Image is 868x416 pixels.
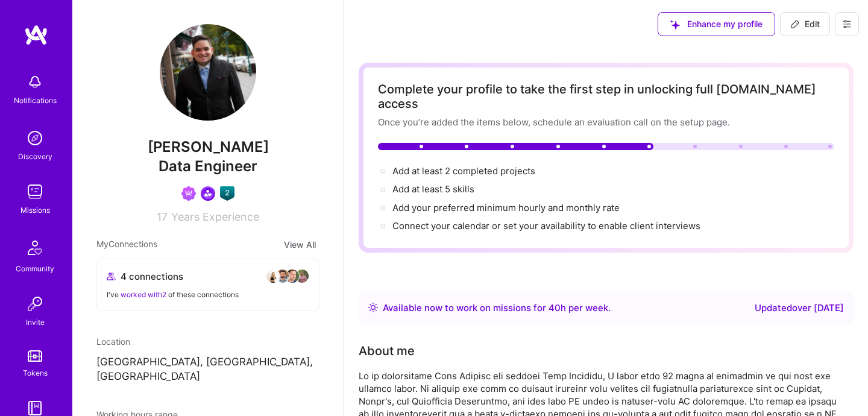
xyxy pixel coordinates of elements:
[280,238,319,251] button: View All
[96,355,319,384] p: [GEOGRAPHIC_DATA], [GEOGRAPHIC_DATA], [GEOGRAPHIC_DATA]
[121,270,183,283] span: 4 connections
[16,262,54,275] div: Community
[121,290,166,299] span: worked with 2
[20,233,49,262] img: Community
[23,180,47,204] img: teamwork
[780,12,830,36] button: Edit
[107,272,116,281] i: icon Collaborator
[201,186,215,201] img: Community leader
[157,210,168,223] span: 17
[383,301,611,315] div: Available now to work on missions for h per week .
[18,150,52,163] div: Discovery
[23,126,47,150] img: discovery
[275,269,290,283] img: avatar
[549,302,561,314] span: 40
[23,367,48,379] div: Tokens
[285,269,300,283] img: avatar
[378,116,834,128] div: Once you’re added the items below, schedule an evaluation call on the setup page.
[23,70,47,94] img: bell
[96,335,319,348] div: Location
[266,269,280,283] img: avatar
[28,350,42,362] img: tokens
[107,288,309,301] div: I've of these connections
[171,210,259,223] span: Years Experience
[658,12,775,36] button: Enhance my profile
[159,157,257,175] span: Data Engineer
[392,183,474,195] span: Add at least 5 skills
[670,20,680,30] i: icon SuggestedTeams
[20,204,50,216] div: Missions
[96,138,319,156] span: [PERSON_NAME]
[790,18,820,30] span: Edit
[96,259,319,311] button: 4 connectionsavataravataravataravatarI've worked with2 of these connections
[392,202,620,213] span: Add your preferred minimum hourly and monthly rate
[14,94,57,107] div: Notifications
[26,316,45,329] div: Invite
[392,220,700,232] span: Connect your calendar or set your availability to enable client interviews
[295,269,309,283] img: avatar
[23,292,47,316] img: Invite
[368,303,378,312] img: Availability
[24,24,48,46] img: logo
[181,186,196,201] img: Been on Mission
[392,165,535,177] span: Add at least 2 completed projects
[755,301,844,315] div: Updated over [DATE]
[378,82,834,111] div: Complete your profile to take the first step in unlocking full [DOMAIN_NAME] access
[670,18,763,30] span: Enhance my profile
[96,238,157,251] span: My Connections
[359,342,415,360] div: About me
[160,24,256,121] img: User Avatar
